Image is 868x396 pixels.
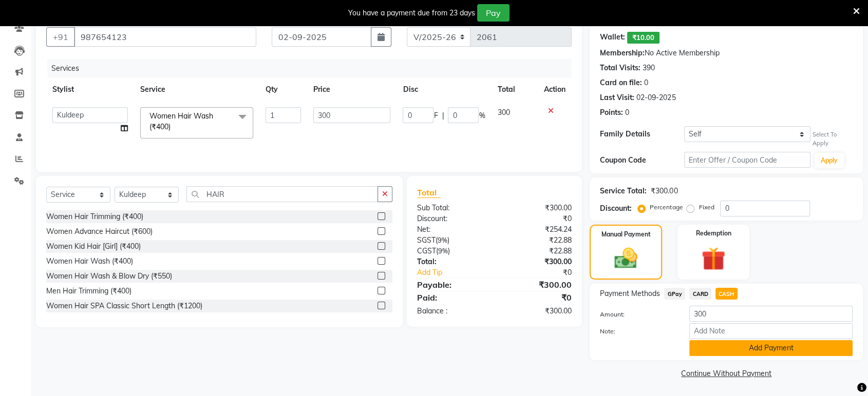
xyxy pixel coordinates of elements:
div: Women Hair Trimming (₹400) [46,211,143,222]
div: ₹300.00 [495,279,580,291]
span: F [433,110,438,121]
div: Women Kid Hair [Girl] (₹400) [46,241,141,252]
div: Service Total: [600,186,647,196]
div: Last Visit: [600,92,634,103]
th: Total [491,78,538,101]
div: ₹0 [508,267,579,278]
a: x [171,122,175,131]
input: Search or Scan [186,186,378,202]
div: ₹0 [495,291,580,304]
div: Membership: [600,48,645,58]
div: Discount: [409,213,495,224]
input: Search by Name/Mobile/Email/Code [74,27,256,47]
label: Manual Payment [601,230,651,239]
label: Percentage [650,203,683,212]
div: Women Advance Haircut (₹600) [46,226,153,237]
span: ₹10.00 [627,32,659,44]
img: _gift.svg [694,244,732,274]
label: Fixed [699,203,714,212]
div: Net: [409,224,495,235]
div: ( ) [409,235,495,246]
div: Sub Total: [409,203,495,213]
label: Amount: [592,310,682,319]
button: Pay [477,4,510,22]
div: ₹300.00 [495,203,580,213]
span: | [442,110,444,121]
div: ₹254.24 [495,224,580,235]
button: Apply [815,153,844,168]
div: Men Hair Trimming (₹400) [46,286,131,296]
div: Balance : [409,306,495,316]
div: Coupon Code [600,155,684,166]
span: Women Hair Wash (₹400) [149,111,213,131]
span: Payment Methods [600,288,660,299]
button: Add Payment [689,340,853,356]
button: +91 [46,27,75,47]
th: Stylist [46,78,134,101]
div: You have a payment due from 23 days [348,8,475,18]
th: Price [307,78,397,101]
span: 9% [438,247,448,255]
div: ( ) [409,246,495,256]
label: Note: [592,327,682,336]
label: Redemption [695,229,731,238]
div: ₹300.00 [495,256,580,267]
th: Disc [397,78,491,101]
a: Add Tip [409,267,508,278]
span: SGST [417,235,436,245]
th: Service [134,78,259,101]
div: Wallet: [600,32,625,44]
span: 9% [438,236,447,244]
input: Amount [689,306,853,322]
div: Points: [600,107,623,118]
div: Family Details [600,129,684,140]
div: ₹0 [495,213,580,224]
span: CGST [417,246,436,255]
input: Enter Offer / Coupon Code [684,152,810,168]
div: ₹300.00 [651,186,677,196]
input: Add Note [689,323,853,339]
div: ₹300.00 [495,306,580,316]
div: Total Visits: [600,63,640,73]
span: 300 [497,108,510,117]
div: ₹22.88 [495,235,580,246]
span: GPay [664,288,685,300]
th: Action [538,78,572,101]
div: Total: [409,256,495,267]
div: Discount: [600,203,632,214]
span: CASH [715,288,738,300]
div: Paid: [409,291,495,304]
span: % [479,110,485,121]
div: Card on file: [600,77,642,88]
div: ₹22.88 [495,246,580,256]
img: _cash.svg [607,245,644,271]
div: Services [47,59,579,78]
a: Continue Without Payment [592,368,861,379]
div: 390 [643,63,655,73]
div: No Active Membership [600,48,853,58]
div: 02-09-2025 [636,92,675,103]
div: Women Hair SPA Classic Short Length (₹1200) [46,301,202,311]
div: 0 [625,107,629,118]
div: Payable: [409,279,495,291]
div: Women Hair Wash (₹400) [46,256,133,267]
th: Qty [259,78,307,101]
div: Women Hair Wash & Blow Dry (₹550) [46,271,172,282]
div: 0 [644,77,648,88]
div: Select To Apply [813,130,853,148]
span: CARD [689,288,711,300]
span: Total [417,187,441,198]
